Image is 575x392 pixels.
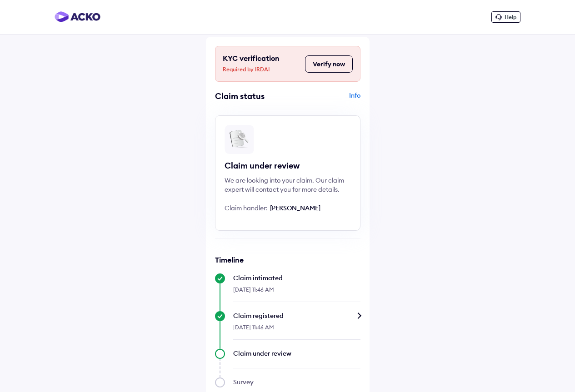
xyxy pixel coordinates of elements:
[290,91,360,108] div: Info
[233,320,360,340] div: [DATE] 11:46 AM
[223,65,300,74] span: Required by IRDAI
[233,377,360,387] div: Survey
[225,176,351,194] div: We are looking into your claim. Our claim expert will contact you for more details.
[215,91,285,101] div: Claim status
[225,204,268,212] span: Claim handler:
[233,349,360,358] div: Claim under review
[225,160,351,171] div: Claim under review
[305,55,353,73] button: Verify now
[233,273,360,283] div: Claim intimated
[505,14,516,20] span: Help
[223,54,300,74] div: KYC verification
[270,204,320,212] span: [PERSON_NAME]
[55,11,100,22] img: horizontal-gradient.png
[233,311,360,320] div: Claim registered
[215,255,360,264] h6: Timeline
[233,283,360,302] div: [DATE] 11:46 AM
